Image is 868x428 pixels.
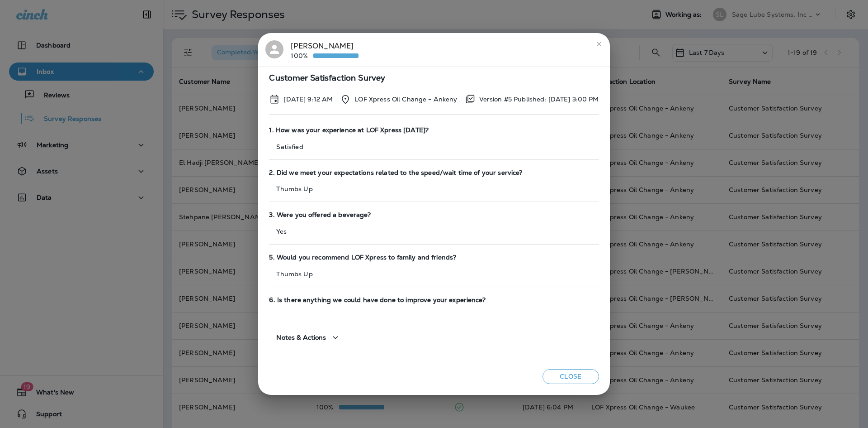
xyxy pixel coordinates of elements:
[269,254,599,261] span: 5. Would you recommend LOF Xpress to family and friends?
[269,270,599,278] p: Thumbs Up
[283,96,333,103] p: Sep 8, 2025 9:12 AM
[291,40,359,59] div: [PERSON_NAME]
[269,185,599,192] p: Thumbs Up
[542,369,599,384] button: Close
[291,52,313,59] p: 100%
[592,37,606,51] button: close
[269,228,599,235] p: Yes
[354,96,457,103] p: LOF Xpress Oil Change - Ankeny
[269,211,599,219] span: 3. Were you offered a beverage?
[269,325,348,351] button: Notes & Actions
[269,169,599,177] span: 2. Did we meet your expectations related to the speed/wait time of your service?
[269,143,599,150] p: Satisfied
[479,96,599,103] p: Version #5 Published: [DATE] 3:00 PM
[269,74,599,82] span: Customer Satisfaction Survey
[269,296,599,304] span: 6. Is there anything we could have done to improve your experience?
[276,334,326,341] span: Notes & Actions
[269,126,599,134] span: 1. How was your experience at LOF Xpress [DATE]?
